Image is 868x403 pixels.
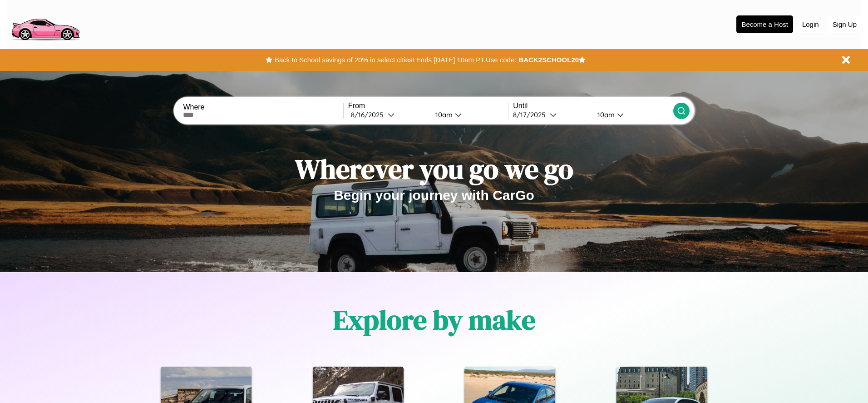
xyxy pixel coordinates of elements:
label: Until [513,102,673,110]
h1: Explore by make [333,301,535,338]
div: 10am [593,110,617,119]
div: 10am [431,110,455,119]
div: 8 / 16 / 2025 [351,110,388,119]
button: Become a Host [736,15,793,33]
b: BACK2SCHOOL20 [518,56,579,64]
button: Back to School savings of 20% in select cities! Ends [DATE] 10am PT.Use code: [272,54,518,66]
button: Login [798,16,824,33]
div: 8 / 17 / 2025 [513,110,550,119]
label: Where [183,103,343,111]
label: From [348,102,508,110]
button: Sign Up [828,16,861,33]
button: 10am [590,110,673,119]
button: 10am [428,110,508,119]
button: 8/16/2025 [348,110,428,119]
img: logo [7,5,84,43]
